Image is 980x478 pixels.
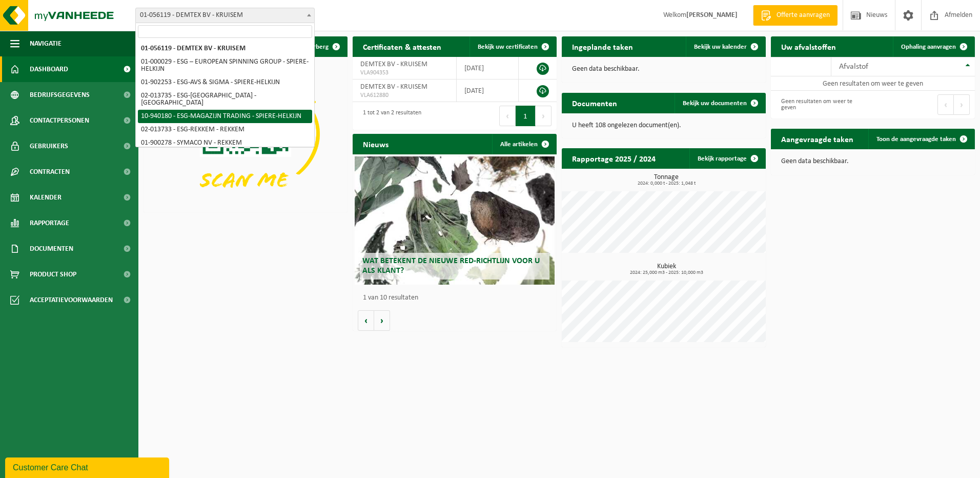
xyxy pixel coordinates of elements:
span: 01-056119 - DEMTEX BV - KRUISEM [135,8,315,23]
a: Bekijk uw documenten [675,93,765,113]
p: 1 van 10 resultaten [363,294,552,302]
span: Bekijk uw documenten [683,100,747,107]
button: Volgende [374,310,390,331]
span: Wat betekent de nieuwe RED-richtlijn voor u als klant? [362,257,540,275]
td: Geen resultaten om weer te geven [771,76,975,91]
p: U heeft 108 ongelezen document(en). [572,122,756,129]
strong: [PERSON_NAME] [686,11,738,19]
a: Bekijk rapportage [689,148,765,169]
li: 10-940180 - ESG-MAGAZIJN TRADING - SPIERE-HELKIJN [138,110,312,123]
li: 02-013735 - ESG-[GEOGRAPHIC_DATA] - [GEOGRAPHIC_DATA] [138,89,312,110]
span: VLA904353 [360,69,448,77]
p: Geen data beschikbaar. [781,158,965,165]
li: 01-902253 - ESG-AVS & SIGMA - SPIERE-HELKIJN [138,76,312,89]
button: Next [954,94,970,115]
span: Product Shop [30,262,76,287]
span: DEMTEX BV - KRUISEM [360,83,427,91]
div: 1 tot 2 van 2 resultaten [358,105,421,127]
span: Verberg [306,44,329,50]
span: VLA612880 [360,91,448,99]
span: Rapportage [30,210,69,236]
button: Verberg [298,36,346,57]
button: Previous [937,94,954,115]
span: Bekijk uw kalender [694,44,747,50]
h2: Rapportage 2025 / 2024 [562,148,666,168]
span: 2024: 25,000 m3 - 2025: 10,000 m3 [567,270,766,275]
h2: Ingeplande taken [562,36,643,56]
span: Toon de aangevraagde taken [876,136,956,143]
a: Offerte aanvragen [753,5,838,26]
span: Dashboard [30,56,68,82]
h2: Aangevraagde taken [771,129,864,149]
span: Navigatie [30,31,62,56]
span: Ophaling aanvragen [901,44,956,50]
h3: Tonnage [567,174,766,186]
span: Offerte aanvragen [774,10,832,21]
span: 2024: 0,000 t - 2025: 1,048 t [567,181,766,186]
a: Bekijk uw kalender [686,36,765,57]
a: Alle artikelen [492,134,556,154]
h2: Certificaten & attesten [353,36,452,56]
p: Geen data beschikbaar. [572,66,756,73]
li: 01-000029 - ESG – EUROPEAN SPINNING GROUP - SPIERE-HELKIJN [138,55,312,76]
a: Ophaling aanvragen [893,36,974,57]
span: 01-056119 - DEMTEX BV - KRUISEM [136,8,314,23]
button: Previous [499,106,516,126]
span: Afvalstof [839,63,868,71]
h2: Nieuws [353,134,399,154]
button: Next [536,106,552,126]
li: 01-056119 - DEMTEX BV - KRUISEM [138,42,312,55]
h2: Documenten [562,93,627,113]
span: Acceptatievoorwaarden [30,287,113,313]
span: Bedrijfsgegevens [30,82,90,108]
h3: Kubiek [567,263,766,275]
li: 01-900278 - SYMACO NV - REKKEM [138,136,312,150]
span: Gebruikers [30,133,68,159]
a: Bekijk uw certificaten [469,36,556,57]
iframe: chat widget [5,455,171,478]
div: Geen resultaten om weer te geven [776,93,868,116]
span: Kalender [30,185,62,210]
a: Wat betekent de nieuwe RED-richtlijn voor u als klant? [355,156,555,285]
li: 02-013733 - ESG-REKKEM - REKKEM [138,123,312,136]
span: Bekijk uw certificaten [478,44,538,50]
button: 1 [516,106,536,126]
td: [DATE] [457,57,519,79]
span: Documenten [30,236,73,262]
span: DEMTEX BV - KRUISEM [360,61,427,68]
button: Vorige [358,310,374,331]
td: [DATE] [457,79,519,102]
span: Contactpersonen [30,108,89,133]
span: Contracten [30,159,70,185]
a: Toon de aangevraagde taken [868,129,974,149]
h2: Uw afvalstoffen [771,36,846,56]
